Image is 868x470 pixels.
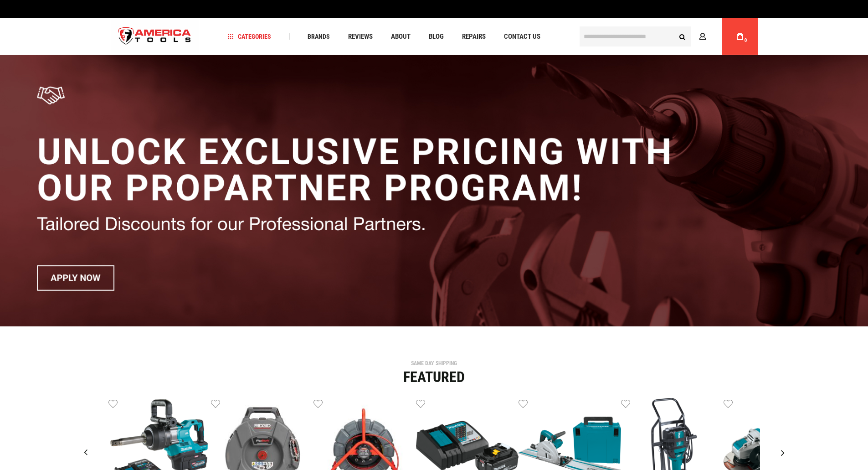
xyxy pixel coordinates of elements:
[731,18,749,55] a: 0
[425,31,448,43] a: Blog
[108,361,760,366] div: SAME DAY SHIPPING
[458,31,490,43] a: Repairs
[111,20,199,54] img: America Tools
[308,33,330,40] span: Brands
[303,31,334,43] a: Brands
[348,33,373,40] span: Reviews
[429,33,444,40] span: Blog
[391,33,411,40] span: About
[223,31,275,43] a: Categories
[462,33,486,40] span: Repairs
[745,38,747,43] span: 0
[674,28,691,45] button: Search
[387,31,415,43] a: About
[504,33,540,40] span: Contact Us
[227,33,271,40] span: Categories
[111,20,199,54] a: store logo
[500,31,544,43] a: Contact Us
[108,370,760,384] div: Featured
[344,31,377,43] a: Reviews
